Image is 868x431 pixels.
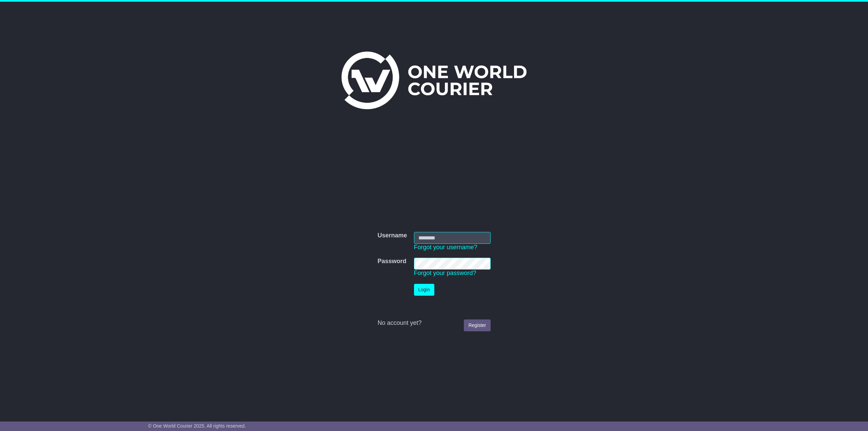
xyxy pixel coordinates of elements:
[148,423,246,429] span: © One World Courier 2025. All rights reserved.
[414,284,434,296] button: Login
[377,232,407,239] label: Username
[341,52,527,109] img: One World
[377,319,490,327] div: No account yet?
[414,244,477,251] a: Forgot your username?
[464,319,490,331] a: Register
[377,258,406,265] label: Password
[414,270,476,276] a: Forgot your password?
